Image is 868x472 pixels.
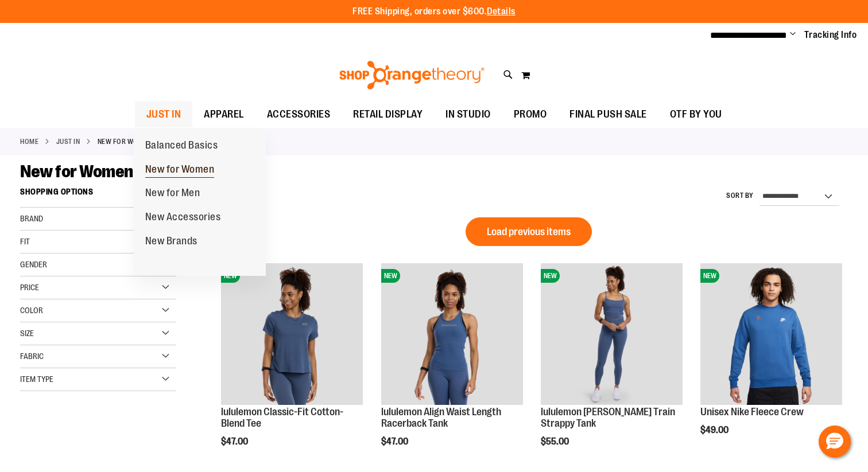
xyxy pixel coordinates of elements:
span: New for Women [20,162,133,181]
span: Gender [20,260,47,269]
a: PROMO [502,102,559,128]
a: New for Women [134,158,226,182]
strong: Shopping Options [20,182,176,208]
a: lululemon Classic-Fit Cotton-Blend Tee [221,406,343,429]
a: lululemon Align Waist Length Racerback Tank [381,406,501,429]
span: New for Men [145,187,200,201]
a: Home [20,136,38,147]
button: Account menu [790,29,796,41]
span: ACCESSORIES [267,102,331,127]
strong: New for Women [98,136,152,147]
span: Brand [20,214,43,223]
a: Unisex Nike Fleece CrewNEW [700,263,842,407]
img: lululemon Wunder Train Strappy Tank [541,263,683,405]
span: Item Type [20,375,53,384]
span: JUST IN [146,102,181,127]
span: Fit [20,237,30,246]
img: Unisex Nike Fleece Crew [700,263,842,405]
a: JUST IN [135,102,193,127]
a: APPAREL [192,102,255,128]
a: OTF BY YOU [658,102,734,128]
a: Details [487,6,516,17]
img: lululemon Classic-Fit Cotton-Blend Tee [221,263,363,405]
a: JUST IN [56,136,80,147]
a: IN STUDIO [434,102,502,128]
span: $47.00 [221,436,250,447]
a: lululemon Wunder Train Strappy TankNEW [541,263,683,407]
span: Fabric [20,352,44,361]
a: lululemon [PERSON_NAME] Train Strappy Tank [541,406,675,429]
span: FINAL PUSH SALE [569,102,647,127]
span: New for Women [145,163,215,178]
span: Load previous items [487,226,571,237]
span: APPAREL [204,102,244,127]
a: New for Men [134,181,212,205]
a: lululemon Classic-Fit Cotton-Blend TeeNEW [221,263,363,407]
span: New Accessories [145,211,221,225]
span: NEW [700,269,719,283]
span: NEW [541,269,560,283]
a: ACCESSORIES [255,102,342,128]
a: Tracking Info [804,29,857,41]
span: New Brands [145,235,197,249]
a: RETAIL DISPLAY [342,102,434,128]
span: Color [20,306,43,315]
div: product [695,258,848,465]
span: Balanced Basics [145,139,218,154]
a: Balanced Basics [134,134,230,158]
span: Size [20,329,34,338]
img: lululemon Align Waist Length Racerback Tank [381,263,523,405]
span: PROMO [514,102,547,127]
a: lululemon Align Waist Length Racerback TankNEW [381,263,523,407]
span: RETAIL DISPLAY [353,102,423,127]
a: Unisex Nike Fleece Crew [700,406,804,418]
span: $47.00 [381,436,410,447]
ul: JUST IN [134,128,266,276]
a: New Brands [134,229,209,253]
p: FREE Shipping, orders over $600. [352,5,516,18]
button: Hello, have a question? Let’s chat. [819,426,851,458]
span: NEW [381,269,400,283]
a: FINAL PUSH SALE [558,102,658,128]
button: Load previous items [466,217,592,246]
span: $49.00 [700,425,730,435]
span: $55.00 [541,436,571,447]
span: Price [20,283,39,292]
label: Sort By [726,191,754,201]
span: OTF BY YOU [670,102,722,127]
span: IN STUDIO [445,102,491,127]
a: New Accessories [134,205,232,229]
img: Shop Orangetheory [338,61,486,89]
